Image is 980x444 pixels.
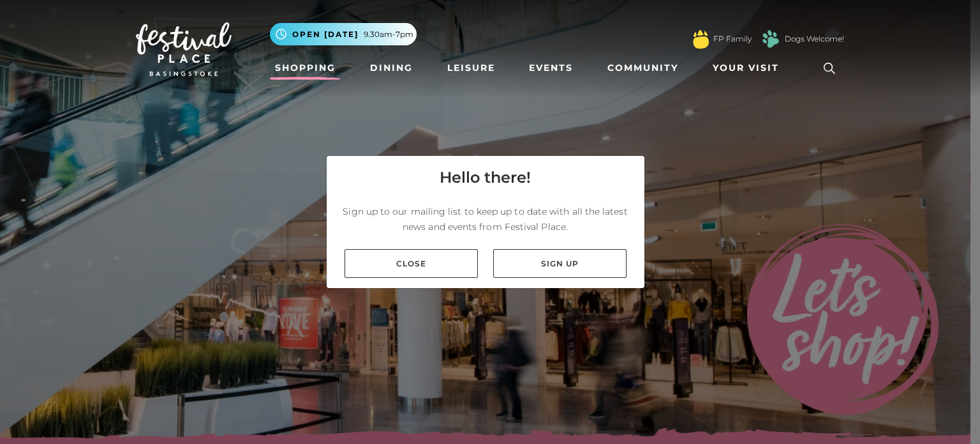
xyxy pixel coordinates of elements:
[602,56,683,80] a: Community
[785,33,844,45] a: Dogs Welcome!
[713,33,752,45] a: FP Family
[365,56,418,80] a: Dining
[713,61,779,75] span: Your Visit
[270,23,417,45] button: Open [DATE] 9.30am-7pm
[524,56,578,80] a: Events
[364,29,413,40] span: 9.30am-7pm
[345,249,478,278] a: Close
[270,56,341,80] a: Shopping
[440,166,531,189] h4: Hello there!
[493,249,627,278] a: Sign up
[292,29,359,40] span: Open [DATE]
[136,22,232,76] img: Festival Place Logo
[442,56,500,80] a: Leisure
[708,56,791,80] a: Your Visit
[337,204,634,234] p: Sign up to our mailing list to keep up to date with all the latest news and events from Festival ...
